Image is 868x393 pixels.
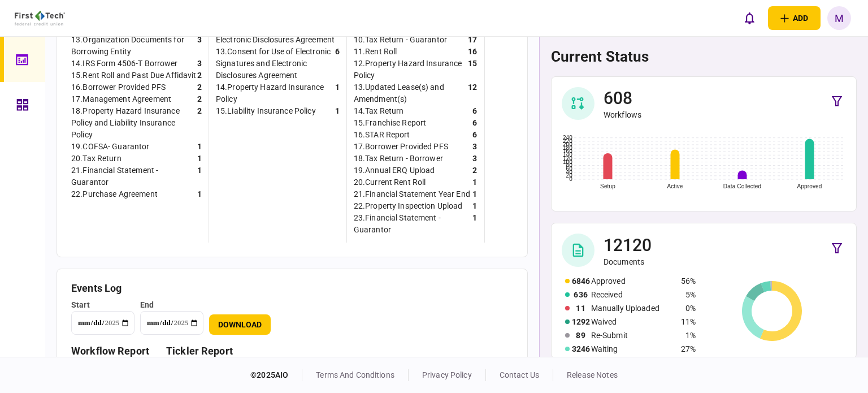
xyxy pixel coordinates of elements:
[71,105,197,141] div: 18 . Property Hazard Insurance Policy and Liability Insurance Policy
[354,153,443,165] div: 18 . Tax Return - Borrower
[667,183,683,189] text: Active
[600,183,615,189] text: Setup
[681,303,696,314] div: 0%
[354,141,448,153] div: 17 . Borrower Provided PFS
[572,330,590,342] div: 89
[354,46,397,58] div: 11 . Rent Roll
[71,34,197,58] div: 13 . Organization Documents for Borrowing Entity
[354,176,426,188] div: 20 . Current Rent Roll
[209,314,271,335] button: Download
[354,81,468,105] div: 13 . Updated Lease(s) and Amendment(s)
[681,343,696,355] div: 27%
[572,303,590,314] div: 11
[563,159,572,165] text: 100
[216,105,316,117] div: 15 . Liability Insurance Policy
[354,188,470,200] div: 21 . Financial Statement Year End
[591,275,676,287] div: Approved
[604,257,652,267] div: Documents
[472,200,477,212] div: 1
[572,343,590,355] div: 3246
[71,165,197,188] div: 21 . Financial Statement - Guarantor
[591,303,676,314] div: Manually Uploaded
[354,129,410,141] div: 16 . STAR Report
[797,183,822,189] text: Approved
[140,299,203,311] div: end
[197,153,202,165] div: 1
[563,135,572,141] text: 240
[197,105,202,141] div: 2
[566,162,572,169] text: 80
[335,105,340,117] div: 1
[166,346,233,356] h3: Tickler Report
[71,188,158,200] div: 22 . Purchase Agreement
[71,283,513,293] h3: Events Log
[197,70,202,81] div: 2
[197,81,202,93] div: 2
[604,110,641,120] div: Workflows
[563,145,572,152] text: 180
[681,275,696,287] div: 56%
[566,169,572,175] text: 40
[472,176,477,188] div: 1
[472,129,477,141] div: 6
[563,138,572,144] text: 220
[827,6,851,30] button: M
[591,330,676,342] div: Re-Submit
[563,149,572,155] text: 160
[468,46,477,58] div: 16
[335,81,340,105] div: 1
[71,70,197,81] div: 15 . Rent Roll and Past Due Affidavit
[250,369,302,381] div: © 2025 AIO
[472,105,477,117] div: 6
[71,346,149,356] h3: workflow report
[604,87,641,110] div: 608
[591,343,676,355] div: Waiting
[354,200,463,212] div: 22 . Property Inspection Upload
[197,188,202,200] div: 1
[316,370,394,379] a: terms and conditions
[472,165,477,176] div: 2
[197,34,202,58] div: 3
[354,165,435,176] div: 19 . Annual ERQ Upload
[572,289,590,301] div: 636
[197,58,202,70] div: 3
[569,176,572,183] text: 0
[472,212,477,236] div: 1
[71,58,178,70] div: 14 . IRS Form 4506-T Borrower
[500,370,539,379] a: contact us
[354,34,447,46] div: 10 . Tax Return - Guarantor
[216,46,335,81] div: 13 . Consent for Use of Electronic Signatures and Electronic Disclosures Agreement
[591,289,676,301] div: Received
[563,156,572,162] text: 120
[566,172,572,179] text: 20
[472,188,477,200] div: 1
[468,34,477,46] div: 17
[768,6,821,30] button: open adding identity options
[197,93,202,105] div: 2
[572,275,590,287] div: 6846
[681,289,696,301] div: 5%
[71,153,121,165] div: 20 . Tax Return
[354,105,404,117] div: 14 . Tax Return
[681,316,696,328] div: 11%
[472,153,477,165] div: 3
[591,316,676,328] div: Waived
[197,141,202,153] div: 1
[681,330,696,342] div: 1%
[563,142,572,148] text: 200
[197,165,202,188] div: 1
[472,117,477,129] div: 6
[737,6,761,30] button: open notifications list
[422,370,472,379] a: privacy policy
[216,81,335,105] div: 14 . Property Hazard Insurance Policy
[468,58,477,81] div: 15
[468,81,477,105] div: 12
[723,183,761,189] text: Data Collected
[354,58,468,81] div: 12 . Property Hazard Insurance Policy
[71,81,166,93] div: 16 . Borrower Provided PFS
[572,316,590,328] div: 1292
[566,166,572,172] text: 60
[335,46,340,81] div: 6
[567,370,618,379] a: release notes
